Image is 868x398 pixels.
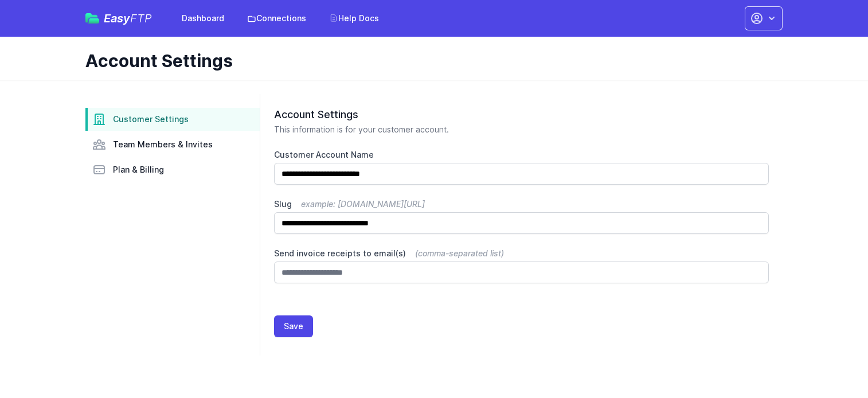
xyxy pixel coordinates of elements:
[113,164,164,175] span: Plan & Billing
[274,248,769,259] label: Send invoice receipts to email(s)
[274,124,769,135] p: This information is for your customer account.
[274,315,313,337] button: Save
[301,199,425,209] span: example: [DOMAIN_NAME][URL]
[113,139,213,150] span: Team Members & Invites
[85,108,260,131] a: Customer Settings
[274,108,769,122] h2: Account Settings
[85,158,260,181] a: Plan & Billing
[322,8,386,29] a: Help Docs
[113,114,189,125] span: Customer Settings
[415,248,504,258] span: (comma-separated list)
[85,13,99,24] img: easyftp_logo.png
[104,13,152,24] span: Easy
[85,13,152,24] a: EasyFTP
[85,133,260,156] a: Team Members & Invites
[130,11,152,25] span: FTP
[274,198,769,210] label: Slug
[274,149,769,161] label: Customer Account Name
[240,8,313,29] a: Connections
[175,8,231,29] a: Dashboard
[85,50,773,71] h1: Account Settings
